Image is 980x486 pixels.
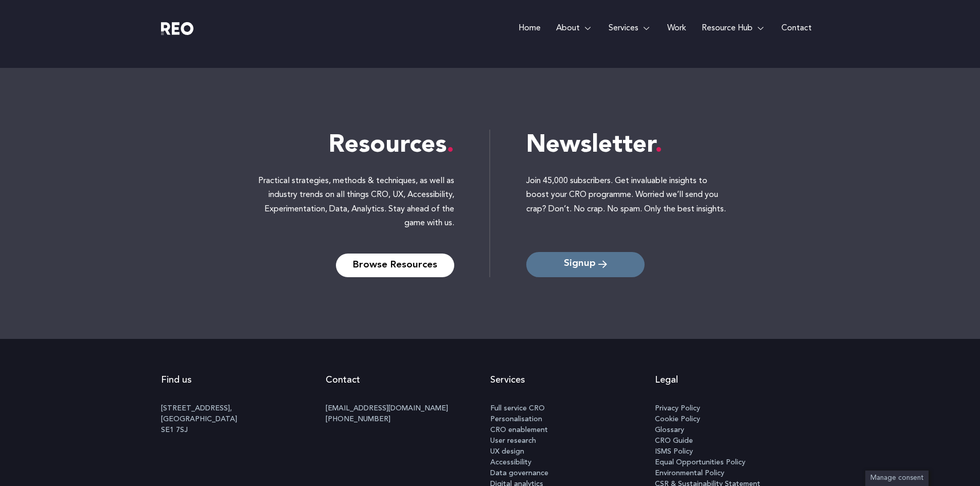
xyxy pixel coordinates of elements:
[490,457,531,468] span: Accessibility
[655,436,693,446] span: CRO Guide
[655,468,819,479] a: Environmental Policy
[326,405,448,412] a: [EMAIL_ADDRESS][DOMAIN_NAME]
[870,475,923,481] span: Manage consent
[490,414,542,425] span: Personalisation
[490,436,536,446] span: User research
[490,425,655,436] a: CRO enablement
[526,174,819,217] div: Join 45,000 subscribers. Get invaluable insights to boost your CRO programme. Worried we’ll send ...
[655,414,700,425] span: Cookie Policy
[655,403,700,414] span: Privacy Policy
[655,457,819,468] a: Equal Opportunities Policy
[655,436,819,446] a: CRO Guide
[655,446,819,457] a: ISMS Policy
[161,365,326,395] h2: Find us
[655,425,819,436] a: Glossary
[655,446,693,457] span: ISMS Policy
[490,403,545,414] span: Full service CRO
[490,414,655,425] a: Personalisation
[490,365,655,395] h2: Services
[655,403,819,414] a: Privacy Policy
[490,446,524,457] span: UX design
[490,468,655,479] a: Data governance
[490,436,655,446] a: User research
[655,468,724,479] span: Environmental Policy
[655,457,745,468] span: Equal Opportunities Policy
[329,133,454,158] span: Resources
[353,261,437,269] span: Browse Resources
[490,403,655,414] a: Full service CRO
[326,365,490,395] h2: Contact
[490,457,655,468] a: Accessibility
[564,260,596,269] span: Signup
[490,446,655,457] a: UX design
[526,133,663,158] span: Newsletter
[490,468,548,479] span: Data governance
[161,174,454,230] div: Practical strategies, methods & techniques, as well as industry trends on all things CRO, UX, Acc...
[655,414,819,425] a: Cookie Policy
[336,254,454,277] a: Browse Resources
[161,403,326,436] p: [STREET_ADDRESS], [GEOGRAPHIC_DATA] SE1 7SJ
[655,365,819,395] h2: Legal
[526,252,645,277] a: Signup
[490,425,548,436] span: CRO enablement
[326,416,390,423] a: [PHONE_NUMBER]
[655,425,684,436] span: Glossary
